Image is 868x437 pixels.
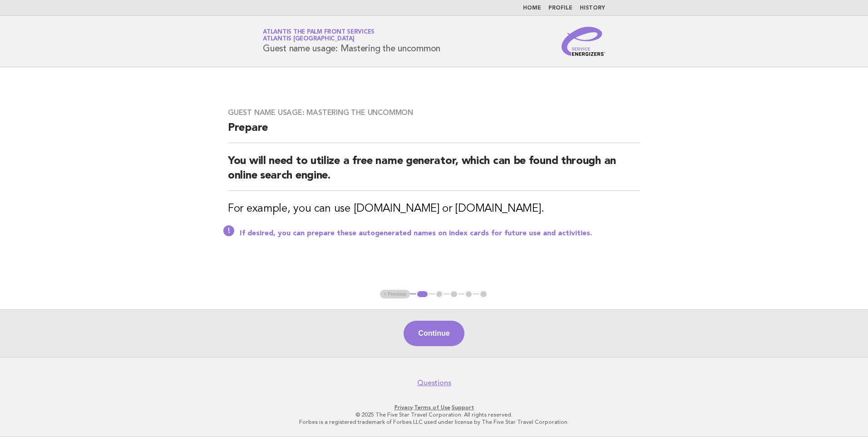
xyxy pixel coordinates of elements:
[263,36,355,42] span: Atlantis [GEOGRAPHIC_DATA]
[228,108,640,117] h3: Guest name usage: Mastering the uncommon
[548,5,572,11] a: Profile
[228,121,640,143] h2: Prepare
[263,29,375,42] a: Atlantis The Palm Front ServicesAtlantis [GEOGRAPHIC_DATA]
[416,290,429,299] button: 1
[562,27,605,56] img: Service Energizers
[228,202,640,216] h3: For example, you can use [DOMAIN_NAME] or [DOMAIN_NAME].
[156,418,712,426] p: Forbes is a registered trademark of Forbes LLC used under license by The Five Star Travel Corpora...
[240,229,640,238] p: If desired, you can prepare these autogenerated names on index cards for future use and activities.
[414,404,450,411] a: Terms of Use
[156,411,712,418] p: © 2025 The Five Star Travel Corporation. All rights reserved.
[404,321,464,346] button: Continue
[452,404,474,411] a: Support
[417,378,451,387] a: Questions
[523,5,541,11] a: Home
[156,404,712,411] p: · ·
[395,404,413,411] a: Privacy
[580,5,605,11] a: History
[228,154,640,191] h2: You will need to utilize a free name generator, which can be found through an online search engine.
[263,30,440,53] h1: Guest name usage: Mastering the uncommon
